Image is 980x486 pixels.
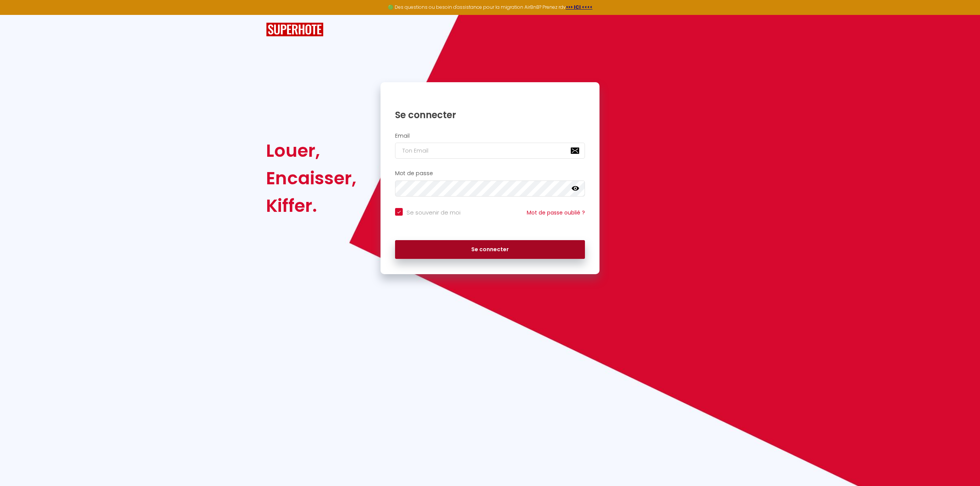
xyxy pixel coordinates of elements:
a: Mot de passe oublié ? [527,209,585,216]
img: SuperHote logo [266,23,323,37]
h2: Mot de passe [395,170,585,177]
input: Ton Email [395,143,585,159]
div: Louer, [266,137,356,164]
div: Encaisser, [266,164,356,192]
div: Kiffer. [266,192,356,219]
button: Se connecter [395,240,585,259]
h2: Email [395,133,585,139]
h1: Se connecter [395,109,585,121]
a: >>> ICI <<<< [566,4,593,10]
